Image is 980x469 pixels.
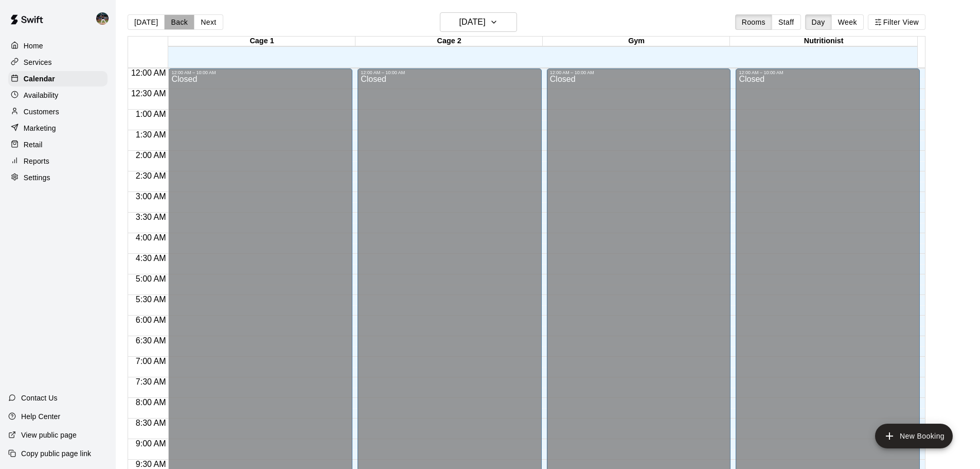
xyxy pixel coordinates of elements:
[8,88,108,103] a: Availability
[24,156,49,166] p: Reports
[133,130,169,139] span: 1:30 AM
[94,8,116,29] div: Nolan Gilbert
[24,41,43,51] p: Home
[24,74,55,84] p: Calendar
[8,71,108,86] a: Calendar
[8,120,108,136] a: Marketing
[96,12,109,25] img: Nolan Gilbert
[133,233,169,242] span: 4:00 AM
[24,123,56,133] p: Marketing
[133,192,169,201] span: 3:00 AM
[133,460,169,468] span: 9:30 AM
[21,411,60,422] p: Help Center
[133,357,169,366] span: 7:00 AM
[8,38,108,54] a: Home
[129,68,169,77] span: 12:00 AM
[24,90,59,100] p: Availability
[8,153,108,169] a: Reports
[133,398,169,407] span: 8:00 AM
[735,14,772,30] button: Rooms
[868,14,925,30] button: Filter View
[440,12,517,32] button: [DATE]
[21,448,91,459] p: Copy public page link
[24,107,59,117] p: Customers
[730,37,917,46] div: Nutritionist
[133,171,169,180] span: 2:30 AM
[24,172,50,183] p: Settings
[8,104,108,119] a: Customers
[8,137,108,152] a: Retail
[550,70,728,75] div: 12:00 AM – 10:00 AM
[355,37,543,46] div: Cage 2
[164,14,194,30] button: Back
[543,37,730,46] div: Gym
[133,254,169,263] span: 4:30 AM
[133,213,169,221] span: 3:30 AM
[805,14,832,30] button: Day
[8,170,108,185] a: Settings
[133,274,169,283] span: 5:00 AM
[129,89,169,98] span: 12:30 AM
[133,151,169,160] span: 2:00 AM
[133,377,169,386] span: 7:30 AM
[133,316,169,324] span: 6:00 AM
[128,14,165,30] button: [DATE]
[171,70,349,75] div: 12:00 AM – 10:00 AM
[133,295,169,304] span: 5:30 AM
[361,70,539,75] div: 12:00 AM – 10:00 AM
[133,336,169,345] span: 6:30 AM
[24,57,52,67] p: Services
[8,55,108,70] a: Services
[459,15,486,29] h6: [DATE]
[875,424,953,448] button: add
[133,110,169,118] span: 1:00 AM
[133,439,169,448] span: 9:00 AM
[21,393,58,403] p: Contact Us
[133,419,169,427] span: 8:30 AM
[168,37,355,46] div: Cage 1
[739,70,917,75] div: 12:00 AM – 10:00 AM
[831,14,864,30] button: Week
[772,14,801,30] button: Staff
[24,140,43,150] p: Retail
[21,430,77,440] p: View public page
[194,14,223,30] button: Next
